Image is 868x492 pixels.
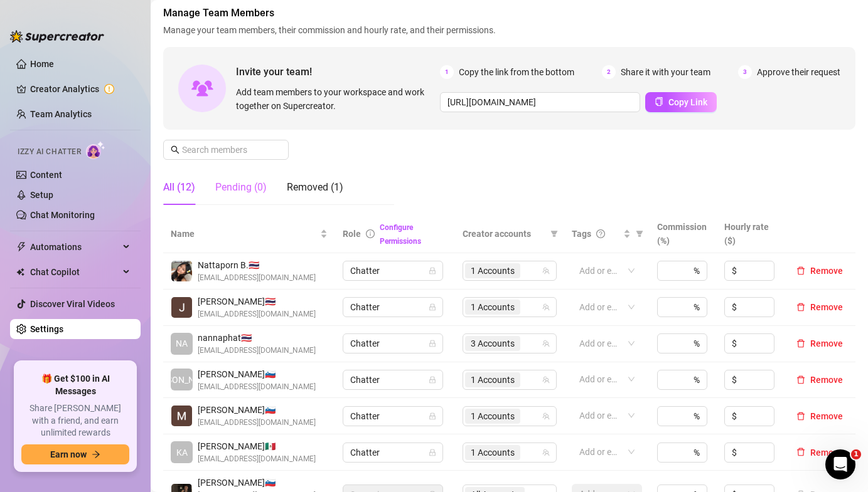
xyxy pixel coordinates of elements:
span: [EMAIL_ADDRESS][DOMAIN_NAME] [198,272,316,284]
img: Nattaporn Boonwit [171,261,192,281]
span: [PERSON_NAME] 🇸🇮 [198,403,316,417]
span: Chatter [350,334,436,353]
span: 1 Accounts [465,300,520,315]
span: delete [796,339,805,348]
span: filter [636,230,643,238]
span: [PERSON_NAME] 🇲🇽 [198,439,316,453]
div: All (12) [163,180,195,195]
button: Remove [791,409,848,424]
a: Home [30,59,54,69]
img: Maša Kapl [171,406,192,426]
span: Share it with your team [621,65,710,79]
span: lock [429,340,436,347]
span: Manage your team members, their commission and hourly rate, and their permissions. [163,23,855,37]
span: Share [PERSON_NAME] with a friend, and earn unlimited rewards [21,402,129,439]
span: copy [655,97,663,106]
span: Chatter [350,370,436,389]
button: Remove [791,263,848,278]
span: 3 [738,65,752,79]
span: thunderbolt [16,242,26,252]
span: [EMAIL_ADDRESS][DOMAIN_NAME] [198,453,316,465]
span: 1 Accounts [471,373,515,387]
span: Chat Copilot [30,262,119,282]
span: [EMAIL_ADDRESS][DOMAIN_NAME] [198,308,316,320]
span: [EMAIL_ADDRESS][DOMAIN_NAME] [198,345,316,357]
span: Remove [810,338,843,348]
span: [PERSON_NAME] [148,373,215,387]
div: Pending (0) [215,180,267,195]
button: Copy Link [645,92,717,112]
span: Remove [810,411,843,421]
span: 1 Accounts [471,264,515,278]
a: Team Analytics [30,109,92,119]
span: team [542,303,550,311]
img: AI Chatter [86,141,105,159]
span: filter [548,224,560,243]
span: 🎁 Get $100 in AI Messages [21,373,129,397]
span: Remove [810,375,843,385]
span: filter [550,230,558,238]
span: delete [796,375,805,384]
div: Removed (1) [287,180,343,195]
span: question-circle [596,229,605,238]
span: lock [429,412,436,420]
span: team [542,412,550,420]
span: delete [796,266,805,275]
span: delete [796,412,805,421]
span: 2 [602,65,616,79]
span: Role [343,229,361,239]
span: arrow-right [92,450,100,459]
button: Remove [791,336,848,351]
span: Name [171,227,318,241]
span: 1 [851,449,861,459]
span: Earn now [50,449,87,459]
span: Copy the link from the bottom [459,65,574,79]
a: Chat Monitoring [30,210,95,220]
a: Setup [30,190,53,200]
span: [PERSON_NAME] 🇹🇭 [198,295,316,308]
span: [EMAIL_ADDRESS][DOMAIN_NAME] [198,381,316,393]
a: Content [30,170,62,180]
span: 1 Accounts [471,446,515,459]
span: Manage Team Members [163,6,855,21]
input: Search members [182,143,271,157]
span: info-circle [366,229,375,238]
span: lock [429,449,436,456]
a: Configure Permissions [380,223,421,246]
a: Discover Viral Videos [30,299,115,309]
span: Remove [810,266,843,276]
span: [PERSON_NAME] 🇸🇮 [198,476,328,489]
span: 1 Accounts [465,409,520,424]
span: 3 Accounts [471,337,515,350]
span: Copy Link [668,97,707,107]
span: 1 Accounts [471,409,515,423]
span: Chatter [350,443,436,462]
span: 1 Accounts [465,263,520,278]
span: Add team members to your workspace and work together on Supercreator. [236,85,435,113]
a: Settings [30,324,63,334]
span: [PERSON_NAME] 🇸🇮 [198,367,316,381]
span: Tags [572,227,591,241]
span: Izzy AI Chatter [18,146,81,158]
span: 1 Accounts [465,445,520,460]
span: team [542,340,550,347]
span: team [542,376,550,384]
span: Chatter [350,261,436,280]
span: Remove [810,448,843,458]
span: Approve their request [757,65,840,79]
span: delete [796,448,805,456]
span: search [171,145,179,154]
th: Name [163,215,335,253]
span: filter [633,224,646,243]
span: lock [429,267,436,275]
button: Remove [791,372,848,387]
iframe: Intercom live chat [825,449,855,479]
th: Hourly rate ($) [717,215,784,253]
span: NA [176,337,188,350]
a: Creator Analytics exclamation-circle [30,79,131,99]
button: Remove [791,445,848,460]
span: delete [796,303,805,311]
button: Remove [791,300,848,315]
img: Chat Copilot [16,268,24,276]
span: 1 Accounts [465,372,520,387]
